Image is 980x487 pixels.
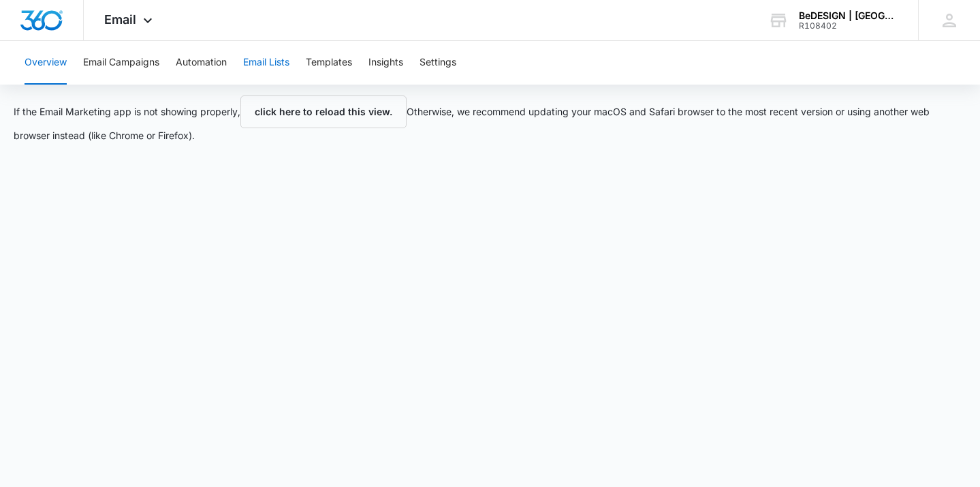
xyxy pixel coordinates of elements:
[799,21,898,31] div: account id
[240,95,407,128] button: click here to reload this view.
[799,10,898,21] div: account name
[368,41,403,85] button: Insights
[14,95,966,143] p: If the Email Marketing app is not showing properly, Otherwise, we recommend updating your macOS a...
[306,41,352,85] button: Templates
[83,41,159,85] button: Email Campaigns
[420,41,456,85] button: Settings
[243,41,289,85] button: Email Lists
[104,12,136,27] span: Email
[25,41,67,85] button: Overview
[176,41,227,85] button: Automation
